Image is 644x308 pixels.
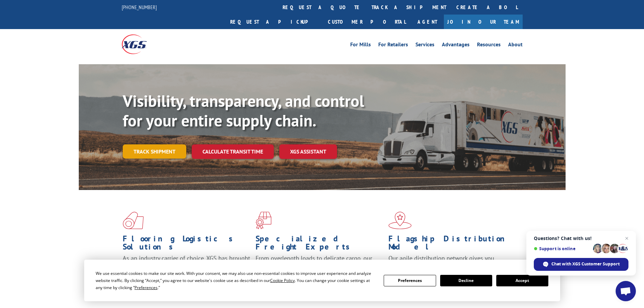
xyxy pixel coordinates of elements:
div: Cookie Consent Prompt [84,260,560,301]
img: xgs-icon-focused-on-flooring-red [256,212,271,229]
span: Close chat [623,234,631,242]
a: Calculate transit time [192,144,274,159]
button: Preferences [384,275,436,286]
h1: Flooring Logistics Solutions [123,235,251,254]
a: Customer Portal [323,15,411,29]
div: We use essential cookies to make our site work. With your consent, we may also use non-essential ... [96,270,376,291]
a: Agent [411,15,444,29]
span: Preferences [135,285,158,290]
span: As an industry carrier of choice, XGS has brought innovation and dedication to flooring logistics... [123,254,250,278]
span: Cookie Policy [270,278,295,283]
p: From overlength loads to delicate cargo, our experienced staff knows the best way to move your fr... [256,254,383,284]
h1: Flagship Distribution Model [388,235,516,254]
b: Visibility, transparency, and control for your entire supply chain. [123,90,364,131]
button: Accept [496,275,548,286]
a: [PHONE_NUMBER] [122,4,157,10]
a: Services [415,42,434,49]
a: Request a pickup [225,15,323,29]
a: For Mills [350,42,371,49]
a: Track shipment [123,144,186,159]
span: Chat with XGS Customer Support [551,261,620,267]
span: Our agile distribution network gives you nationwide inventory management on demand. [388,254,513,270]
button: Decline [440,275,492,286]
div: Chat with XGS Customer Support [534,258,628,271]
span: Support is online [534,246,591,251]
a: Resources [477,42,501,49]
img: xgs-icon-flagship-distribution-model-red [388,212,412,229]
span: Questions? Chat with us! [534,236,628,241]
a: Advantages [442,42,470,49]
h1: Specialized Freight Experts [256,235,383,254]
a: XGS ASSISTANT [279,144,337,159]
a: Join Our Team [444,15,523,29]
a: For Retailers [378,42,408,49]
a: About [508,42,523,49]
div: Open chat [616,281,636,301]
img: xgs-icon-total-supply-chain-intelligence-red [123,212,144,229]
